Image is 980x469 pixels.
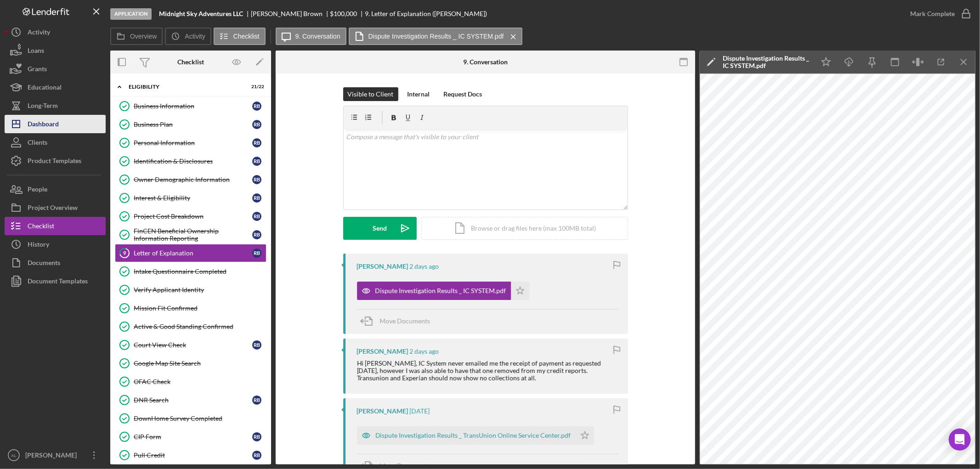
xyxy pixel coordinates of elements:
div: Document Templates [28,272,88,293]
div: Business Plan [134,121,252,128]
div: R B [252,175,261,184]
div: R B [252,102,261,111]
div: Interest & Eligibility [134,194,252,202]
a: History [5,235,106,254]
div: R B [252,212,261,221]
button: Checklist [5,217,106,235]
div: Personal Information [134,139,252,147]
button: Project Overview [5,198,106,217]
a: Identification & DisclosuresRB [115,152,266,170]
a: Loans [5,41,106,60]
div: Grants [28,60,47,80]
button: Long-Term [5,96,106,115]
label: Overview [130,33,157,40]
div: Visible to Client [348,87,394,101]
div: [PERSON_NAME] [23,446,83,467]
label: Activity [185,33,205,40]
div: Hi [PERSON_NAME], IC System never emailed me the receipt of payment as requested [DATE], however ... [357,360,619,382]
div: R B [252,120,261,129]
div: Activity [28,23,50,44]
button: Move Documents [357,310,440,333]
button: Dispute Investigation Results _ IC SYSTEM.pdf [349,28,523,45]
div: DNR Search [134,396,252,404]
a: Business PlanRB [115,115,266,134]
a: Pull CreditRB [115,446,266,464]
div: Product Templates [28,152,81,172]
div: Educational [28,78,62,99]
label: Checklist [233,33,260,40]
a: Google Map Site Search [115,354,266,373]
button: Request Docs [439,87,487,101]
div: R B [252,340,261,350]
button: Educational [5,78,106,96]
div: R B [252,396,261,405]
span: $100,000 [330,10,357,17]
a: 9Letter of ExplanationRB [115,244,266,262]
a: Personal InformationRB [115,134,266,152]
div: CIP Form [134,433,252,441]
div: Request Docs [444,87,482,101]
a: Mission Fit Confirmed [115,299,266,317]
div: R B [252,451,261,460]
div: R B [252,138,261,147]
a: Intake Questionnaire Completed [115,262,266,281]
button: People [5,180,106,198]
div: Google Map Site Search [134,360,266,367]
button: Dashboard [5,115,106,133]
a: Business InformationRB [115,97,266,115]
div: Loans [28,41,44,62]
b: Midnight Sky Adventures LLC [159,10,243,17]
a: Project Cost BreakdownRB [115,207,266,226]
button: 9. Conversation [276,28,346,45]
div: R B [252,230,261,239]
div: Long-Term [28,96,58,117]
div: Mark Complete [910,5,955,23]
label: 9. Conversation [295,33,340,40]
time: 2025-10-10 21:50 [410,407,430,415]
button: Grants [5,60,106,78]
a: Active & Good Standing Confirmed [115,317,266,336]
button: Visible to Client [343,87,398,101]
div: Identification & Disclosures [134,158,252,165]
div: DownHome Survey Completed [134,415,266,422]
a: OFAC Check [115,373,266,391]
div: Intake Questionnaire Completed [134,268,266,275]
button: Overview [110,28,163,45]
div: Eligibility [129,84,241,90]
div: [PERSON_NAME] [357,348,408,355]
button: Dispute Investigation Results _ TransUnion Online Service Center.pdf [357,426,594,445]
button: Activity [5,23,106,41]
div: Project Overview [28,198,78,219]
tspan: 9 [123,250,126,256]
button: AL[PERSON_NAME] [5,446,106,464]
a: Owner Demographic InformationRB [115,170,266,189]
button: Documents [5,254,106,272]
div: Send [373,217,387,240]
button: Document Templates [5,272,106,290]
button: Clients [5,133,106,152]
time: 2025-10-12 19:43 [410,263,439,270]
div: 9. Letter of Explanation ([PERSON_NAME]) [365,10,487,17]
div: Dispute Investigation Results _ IC SYSTEM.pdf [375,287,506,294]
div: Open Intercom Messenger [949,429,971,451]
div: Dashboard [28,115,59,136]
div: FinCEN Beneficial Ownership Information Reporting [134,227,252,242]
span: Move Documents [380,317,431,325]
button: Checklist [214,28,266,45]
a: DNR SearchRB [115,391,266,409]
div: R B [252,157,261,166]
button: Activity [165,28,211,45]
div: Verify Applicant Identity [134,286,266,294]
div: Clients [28,133,47,154]
div: Internal [408,87,430,101]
